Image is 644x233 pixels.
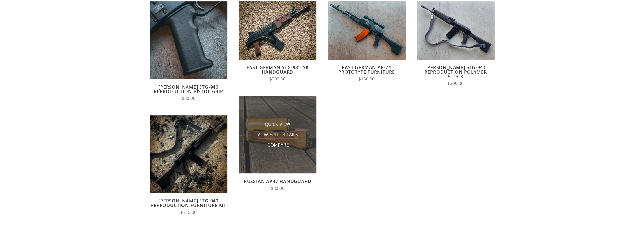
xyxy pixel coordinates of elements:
span: Quick View [265,121,290,128]
span: $50.00 [182,95,196,101]
span: $80.00 [271,185,285,191]
img: Russian AK47 Handguard [239,96,316,173]
a: [PERSON_NAME] STG-940 Reproduction Pistol Grip [154,84,223,95]
a: Russian AK47 Handguard [244,178,311,184]
a: East German AK-74 Prototype Furniture [338,64,395,75]
img: East German STG-985 AK Handguard [239,1,316,60]
a: [PERSON_NAME] STG-940 Reproduction Polymer Stock [424,64,487,80]
span: Compare [268,142,289,149]
img: Wieger STG-940 Reproduction Polymer Stock [417,1,495,60]
img: East German AK-74 Prototype Furniture [328,1,406,60]
span: $310.00 [180,209,197,215]
span: $200.00 [269,76,286,82]
span: $150.00 [358,76,375,82]
a: [PERSON_NAME] STG-940 Reproduction Furniture Kit [151,198,226,208]
a: East German STG-985 AK Handguard [246,64,309,75]
span: $200.00 [447,80,464,86]
img: Wieger STG-940 Reproduction Pistol Grip [150,1,227,79]
img: Wieger STG-940 Reproduction Furniture Kit [150,115,227,193]
a: View Full Details [257,131,298,138]
span: View Full Details [257,131,298,138]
